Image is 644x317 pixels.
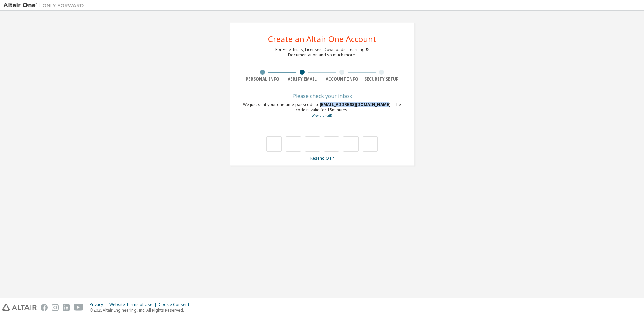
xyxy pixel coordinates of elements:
[74,304,84,311] img: youtube.svg
[268,35,376,43] div: Create an Altair One Account
[3,2,87,9] img: Altair One
[243,102,401,118] div: We just sent your one-time passcode to . The code is valid for 15 minutes.
[159,302,193,307] div: Cookie Consent
[322,76,362,82] div: Account Info
[41,304,48,311] img: facebook.svg
[320,102,392,107] span: [EMAIL_ADDRESS][DOMAIN_NAME]
[63,304,70,311] img: linkedin.svg
[243,94,401,98] div: Please check your inbox
[282,76,322,82] div: Verify Email
[90,307,193,313] p: © 2025 Altair Engineering, Inc. All Rights Reserved.
[52,304,59,311] img: instagram.svg
[2,304,37,311] img: altair_logo.svg
[275,47,369,58] div: For Free Trials, Licenses, Downloads, Learning & Documentation and so much more.
[312,113,332,118] a: Go back to the registration form
[243,76,282,82] div: Personal Info
[362,76,402,82] div: Security Setup
[109,302,159,307] div: Website Terms of Use
[310,155,334,161] a: Resend OTP
[90,302,109,307] div: Privacy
